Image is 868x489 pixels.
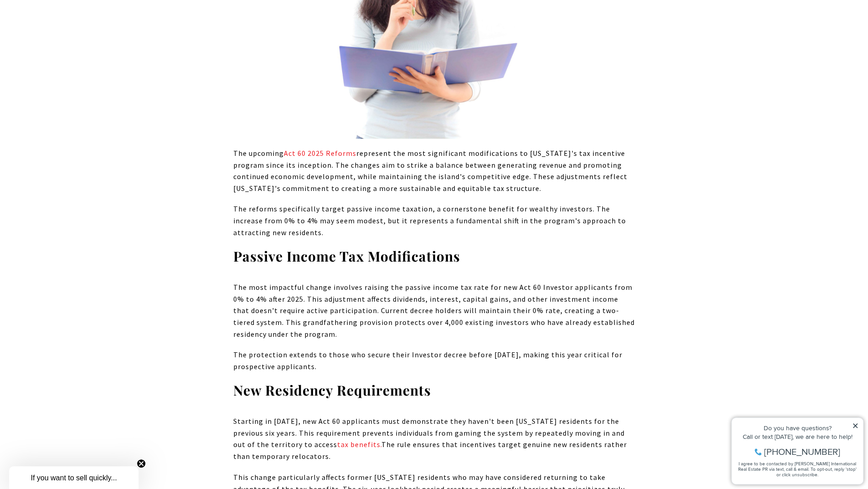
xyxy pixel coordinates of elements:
[233,247,460,265] strong: Passive Income Tax Modifications
[10,29,132,36] div: Call or text [DATE], we are here to help!
[233,148,635,194] p: The upcoming represent the most significant modifications to [US_STATE]'s tax incentive program s...
[9,466,139,489] div: If you want to sell quickly...Close teaser
[11,56,130,73] span: I agree to be contacted by [PERSON_NAME] International Real Estate PR via text, call & email. To ...
[233,282,635,340] p: The most impactful change involves raising the passive income tax rate for new Act 60 Investor ap...
[284,149,356,158] a: Act 60 2025 Reforms - open in a new tab
[233,349,635,372] p: The protection extends to those who secure their Investor decree before [DATE], making this year ...
[31,474,117,482] span: If you want to sell quickly...
[233,203,635,238] p: The reforms specifically target passive income taxation, a cornerstone benefit for wealthy invest...
[37,43,113,52] span: [PHONE_NUMBER]
[233,416,635,462] p: Starting in [DATE], new Act 60 applicants must demonstrate they haven't been [US_STATE] residents...
[10,21,132,27] div: Do you have questions?
[233,381,431,399] strong: New Residency Requirements
[137,459,146,468] button: Close teaser
[337,440,381,449] a: tax benefits. - open in a new tab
